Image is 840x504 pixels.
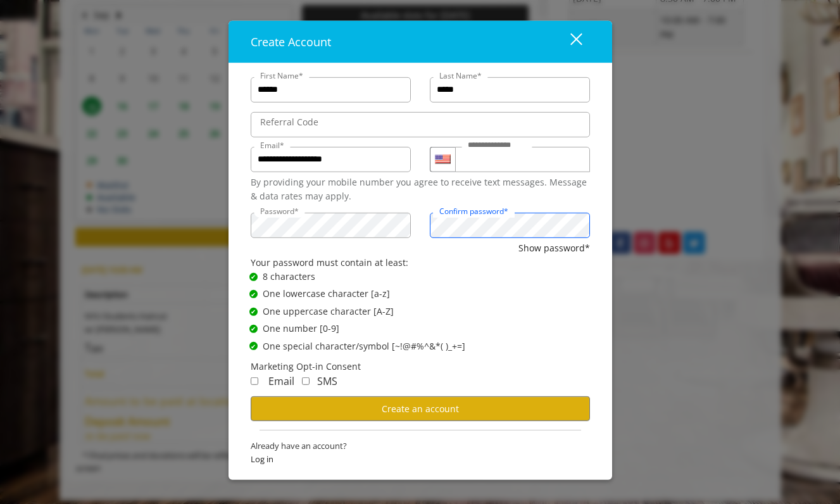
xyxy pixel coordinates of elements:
span: Email [268,374,294,388]
input: Lastname [430,77,590,102]
span: One special character/symbol [~!@#%^&*( )_+=] [263,339,465,353]
span: Create Account [251,34,331,49]
span: ✔ [251,324,256,334]
input: ConfirmPassword [430,213,590,238]
span: ✔ [251,289,256,299]
label: Email* [254,139,291,151]
span: One uppercase character [A-Z] [263,305,394,318]
label: First Name* [254,69,310,81]
span: One lowercase character [a-z] [263,287,390,301]
input: FirstName [251,77,411,102]
span: One number [0-9] [263,322,339,336]
span: Create an account [382,402,459,414]
span: 8 characters [263,270,315,284]
span: Already have an account? [251,439,590,453]
button: close dialog [547,28,590,54]
label: Referral Code [254,115,325,129]
span: ✔ [251,341,256,351]
input: Receive Marketing Email [251,377,258,385]
input: ReferralCode [251,111,590,137]
label: Password* [254,205,305,217]
span: SMS [317,374,337,388]
span: ✔ [251,306,256,317]
label: Confirm password* [433,205,515,217]
div: Marketing Opt-in Consent [251,360,590,374]
span: Log in [251,453,590,466]
div: Country [430,146,455,172]
input: Receive Marketing SMS [302,377,310,385]
label: Last Name* [433,69,488,81]
input: Email [251,146,411,172]
div: close dialog [556,32,581,51]
div: By providing your mobile number you agree to receive text messages. Message & data rates may apply. [251,175,590,203]
div: Your password must contain at least: [251,256,590,270]
input: Password [251,213,411,238]
button: Create an account [251,396,590,421]
span: ✔ [251,272,256,282]
button: Show password* [518,241,590,255]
